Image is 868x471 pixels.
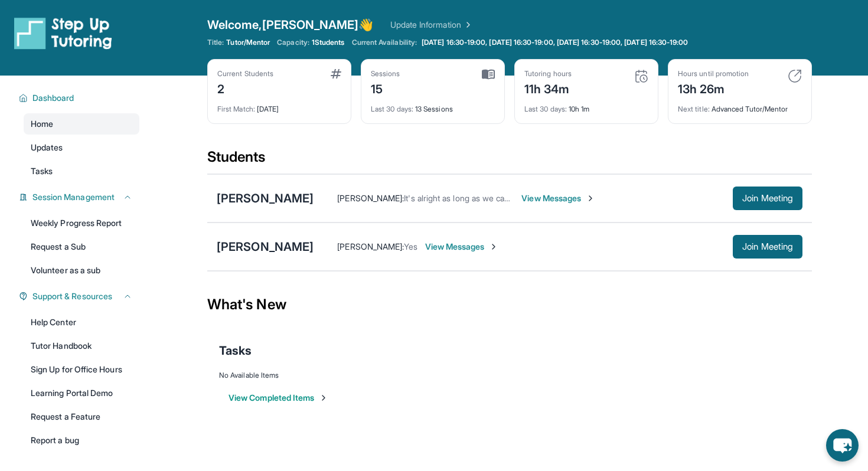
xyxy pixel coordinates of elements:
a: Help Center [24,312,139,333]
a: Learning Portal Demo [24,382,139,404]
div: 11h 34m [524,78,572,97]
a: Request a Feature [24,406,139,427]
a: [DATE] 16:30-19:00, [DATE] 16:30-19:00, [DATE] 16:30-19:00, [DATE] 16:30-19:00 [419,38,690,47]
span: [DATE] 16:30-19:00, [DATE] 16:30-19:00, [DATE] 16:30-19:00, [DATE] 16:30-19:00 [422,38,688,47]
img: Chevron-Right [586,194,595,203]
span: Title: [207,38,224,47]
span: Dashboard [32,92,74,104]
span: 1 Students [312,38,345,47]
span: Updates [31,142,63,153]
span: Last 30 days : [524,104,567,113]
a: Report a bug [24,430,139,451]
div: Current Students [217,69,273,78]
a: Sign Up for Office Hours [24,359,139,380]
img: card [331,69,341,78]
a: Weekly Progress Report [24,212,139,234]
div: 2 [217,78,273,97]
span: View Messages [521,192,595,204]
div: 13 Sessions [371,97,495,114]
span: First Match : [217,104,255,113]
div: 10h 1m [524,97,648,114]
img: logo [14,17,112,50]
span: Welcome, [PERSON_NAME] 👋 [207,17,374,33]
div: Sessions [371,69,400,78]
div: Hours until promotion [678,69,749,78]
button: Support & Resources [28,290,132,302]
img: card [634,69,648,83]
img: card [482,69,495,80]
span: Next title : [678,104,710,113]
a: Updates [24,137,139,158]
span: Home [31,118,53,130]
span: View Messages [425,241,499,253]
div: No Available Items [219,371,800,380]
div: Students [207,148,812,174]
img: card [788,69,802,83]
div: 13h 26m [678,78,749,97]
a: Tasks [24,161,139,182]
img: Chevron Right [461,19,473,31]
a: Update Information [390,19,473,31]
div: Tutoring hours [524,69,572,78]
span: Yes [404,241,417,251]
span: It's alright as long as we can get the message through! [404,193,608,203]
button: Session Management [28,191,132,203]
img: Chevron-Right [489,242,498,251]
div: Advanced Tutor/Mentor [678,97,802,114]
span: Tasks [219,342,252,359]
button: chat-button [826,429,859,462]
span: Tasks [31,165,53,177]
a: Tutor Handbook [24,335,139,356]
span: Session Management [32,191,115,203]
a: Request a Sub [24,236,139,257]
span: Tutor/Mentor [226,38,270,47]
div: What's New [207,279,812,331]
button: Join Meeting [733,187,802,210]
span: Join Meeting [742,243,793,250]
button: View Completed Items [229,392,328,404]
a: Volunteer as a sub [24,260,139,281]
span: Capacity: [277,38,309,47]
div: 15 [371,78,400,97]
span: [PERSON_NAME] : [337,193,404,203]
a: Home [24,113,139,135]
div: [DATE] [217,97,341,114]
div: [PERSON_NAME] [217,238,314,255]
span: Join Meeting [742,195,793,202]
span: Last 30 days : [371,104,413,113]
button: Dashboard [28,92,132,104]
span: Current Availability: [352,38,417,47]
span: [PERSON_NAME] : [337,241,404,251]
div: [PERSON_NAME] [217,190,314,207]
span: Support & Resources [32,290,112,302]
button: Join Meeting [733,235,802,259]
